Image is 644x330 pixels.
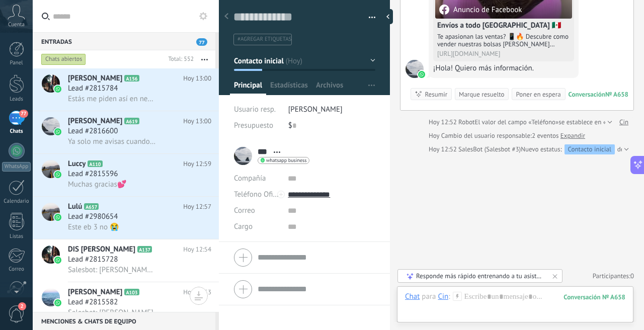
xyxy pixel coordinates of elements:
[2,233,31,240] div: Listas
[68,308,153,317] span: Salesbot: [PERSON_NAME]
[68,73,122,84] span: [PERSON_NAME]
[437,21,570,31] h4: Envíos a todo [GEOGRAPHIC_DATA] 🇲🇽
[569,90,605,99] div: Conversación
[2,266,31,273] div: Correo
[266,158,306,163] span: whatsapp business
[234,105,276,114] span: Usuario resp.
[137,246,152,253] span: A137
[8,22,25,28] span: Cuenta
[439,5,522,15] div: Anuncio de Facebook
[68,202,82,212] span: Lulú
[288,105,343,114] span: [PERSON_NAME]
[124,75,139,81] span: A156
[433,63,574,73] div: ¡Hola! Quiero más información.
[19,110,28,118] span: 77
[68,116,122,126] span: [PERSON_NAME]
[33,32,215,50] div: Entradas
[619,117,628,127] a: Cin
[429,131,585,141] div: Cambio del usuario responsable:
[316,80,343,95] span: Archivos
[33,68,219,111] a: avataricon[PERSON_NAME]A156Hoy 13:00Lead #2815784Estás me piden así en negro Pero con el talón ce...
[234,121,273,130] span: Presupuesto
[416,272,545,280] div: Responde más rápido entrenando a tu asistente AI con tus fuentes de datos
[68,126,118,136] span: Lead #2816600
[33,154,219,196] a: avatariconLuccyA110Hoy 12:59Lead #2815596Muchas gracias💕
[68,244,135,255] span: DIS [PERSON_NAME]
[234,102,281,118] div: Usuario resp.
[68,159,86,169] span: Luccy
[2,60,31,66] div: Panel
[68,137,156,146] span: Ya solo me avisas cuando mandes porfis
[54,299,61,306] img: icon
[429,117,458,127] div: Hoy 12:52
[68,222,119,232] span: Este eb 3 no 😭
[406,60,424,78] span: Cin
[516,90,560,99] div: Poner en espera
[234,206,255,215] span: Correo
[84,203,99,210] span: A657
[68,180,127,189] span: Muchas gracias💕
[234,171,280,187] div: Compañía
[234,203,255,219] button: Correo
[33,312,215,330] div: Menciones & Chats de equipo
[458,145,521,153] span: SalesBot (Salesbot #3)
[183,116,211,126] span: Hoy 13:00
[437,33,570,48] div: Te apasionan las ventas? 📱🔥 Descubre como vender nuestras bolsas [PERSON_NAME] auténtica por catá...
[2,128,31,135] div: Chats
[234,187,280,203] button: Teléfono Oficina
[33,239,219,282] a: avatariconDIS [PERSON_NAME]A137Hoy 12:54Lead #2815728Salesbot: [PERSON_NAME] checob
[68,169,118,179] span: Lead #2815596
[41,53,86,65] div: Chats abiertos
[54,86,61,93] img: icon
[68,212,118,222] span: Lead #2980654
[68,255,118,265] span: Lead #2815728
[560,131,585,141] a: Expandir
[422,292,436,302] span: para
[429,131,441,141] div: Hoy
[68,94,156,104] span: Estás me piden así en negro Pero con el talón cerrado
[521,144,561,154] span: Nuevo estatus:
[68,84,118,94] span: Lead #2815784
[54,214,61,221] img: icon
[630,272,634,280] span: 0
[183,287,211,297] span: Hoy 12:53
[288,118,375,134] div: $
[234,80,262,95] span: Principal
[164,54,194,64] div: Total: 552
[2,198,31,205] div: Calendario
[124,118,139,124] span: A619
[124,289,139,295] span: A103
[68,287,122,297] span: [PERSON_NAME]
[18,302,26,310] span: 2
[54,257,61,264] img: icon
[2,96,31,103] div: Leads
[425,90,447,99] div: Resumir
[448,292,450,302] span: :
[194,50,215,68] button: Más
[33,197,219,239] a: avatariconLulúA657Hoy 12:57Lead #2980654Este eb 3 no 😭
[418,71,425,78] img: waba.svg
[196,38,207,46] span: 77
[234,190,286,199] span: Teléfono Oficina
[532,131,558,141] span: 2 eventos
[33,282,219,324] a: avataricon[PERSON_NAME]A103Hoy 12:53Lead #2815582Salesbot: [PERSON_NAME]
[383,9,393,24] div: Ocultar
[605,90,628,99] div: № A658
[33,111,219,153] a: avataricon[PERSON_NAME]A619Hoy 13:00Lead #2816600Ya solo me avisas cuando mandes porfis
[563,293,625,301] div: 658
[593,272,634,280] a: Participantes:0
[183,159,211,169] span: Hoy 12:59
[183,73,211,84] span: Hoy 13:00
[183,244,211,255] span: Hoy 12:54
[459,90,504,99] div: Marque resuelto
[437,50,570,57] div: [URL][DOMAIN_NAME]
[2,162,31,172] div: WhatsApp
[234,118,281,134] div: Presupuesto
[54,128,61,135] img: icon
[475,117,559,127] span: El valor del campo «Teléfono»
[438,292,448,301] div: Cin
[68,297,118,307] span: Lead #2815582
[565,144,615,154] div: Contacto inicial
[237,36,291,43] span: #agregar etiquetas
[234,223,253,230] span: Cargo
